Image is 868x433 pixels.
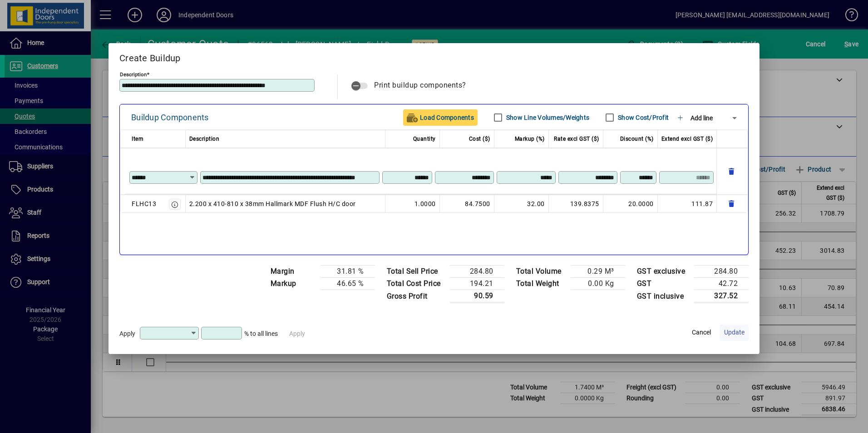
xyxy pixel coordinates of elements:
[244,330,278,337] span: % to all lines
[694,266,749,278] td: 284.80
[131,110,209,125] div: Buildup Components
[189,133,220,144] span: Description
[382,278,450,290] td: Total Cost Price
[620,133,654,144] span: Discount (%)
[321,266,375,278] td: 31.81 %
[120,71,147,78] mat-label: Description
[382,266,450,278] td: Total Sell Price
[374,81,466,89] span: Print buildup components?
[186,195,385,213] td: 2.200 x 410-810 x 38mm Hallmark MDF Flush H/C door
[690,114,713,122] span: Add line
[632,266,695,278] td: GST exclusive
[571,278,625,290] td: 0.00 Kg
[724,328,745,337] span: Update
[512,278,571,290] td: Total Weight
[450,278,504,290] td: 194.21
[554,133,599,144] span: Rate excl GST ($)
[603,195,658,213] td: 20.0000
[494,195,549,213] td: 32.00
[321,278,375,290] td: 46.65 %
[132,133,143,144] span: Item
[720,325,749,341] button: Update
[385,195,440,213] td: 1.0000
[403,109,478,126] button: Load Components
[616,113,669,122] label: Show Cost/Profit
[694,290,749,303] td: 327.52
[694,278,749,290] td: 42.72
[266,278,321,290] td: Markup
[444,198,490,209] div: 84.7500
[108,43,759,69] h2: Create Buildup
[687,325,716,341] button: Cancel
[512,266,571,278] td: Total Volume
[266,266,321,278] td: Margin
[407,110,474,125] span: Load Components
[413,133,436,144] span: Quantity
[450,290,504,303] td: 90.59
[132,198,156,209] div: FLHC13
[692,328,711,337] span: Cancel
[632,278,695,290] td: GST
[552,198,599,209] div: 139.8375
[571,266,625,278] td: 0.29 M³
[661,133,713,144] span: Extend excl GST ($)
[119,330,135,337] span: Apply
[450,266,504,278] td: 284.80
[504,113,589,122] label: Show Line Volumes/Weights
[382,290,450,303] td: Gross Profit
[515,133,545,144] span: Markup (%)
[469,133,490,144] span: Cost ($)
[658,195,717,213] td: 111.87
[632,290,695,303] td: GST inclusive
